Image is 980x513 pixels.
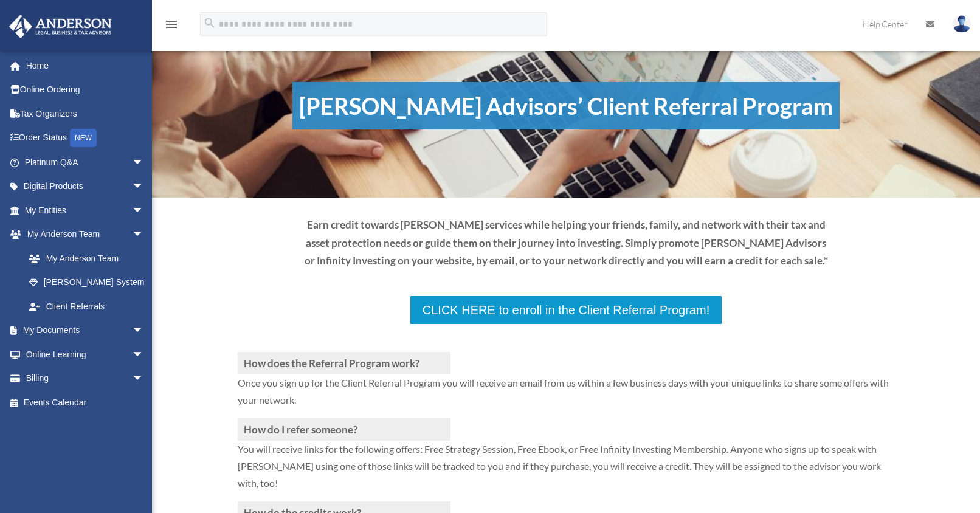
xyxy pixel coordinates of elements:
[9,342,162,367] a: Online Learningarrow_drop_down
[9,222,162,247] a: My Anderson Teamarrow_drop_down
[238,441,894,501] p: You will receive links for the following offers: Free Strategy Session, Free Ebook, or Free Infin...
[9,102,162,126] a: Tax Organizers
[164,17,179,32] i: menu
[9,150,162,174] a: Platinum Q&Aarrow_drop_down
[132,367,156,391] span: arrow_drop_down
[9,318,162,343] a: My Documentsarrow_drop_down
[9,198,162,222] a: My Entitiesarrow_drop_down
[238,374,894,418] p: Once you sign up for the Client Referral Program you will receive an email from us within a few b...
[9,367,162,391] a: Billingarrow_drop_down
[409,295,723,325] a: CLICK HERE to enroll in the Client Referral Program!
[9,390,162,415] a: Events Calendar
[132,174,156,199] span: arrow_drop_down
[9,126,162,151] a: Order StatusNEW
[70,129,97,147] div: NEW
[9,53,162,78] a: Home
[303,216,829,270] p: Earn credit towards [PERSON_NAME] services while helping your friends, family, and network with t...
[953,15,971,33] img: User Pic
[238,352,450,374] h3: How does the Referral Program work?
[9,174,162,199] a: Digital Productsarrow_drop_down
[132,342,156,367] span: arrow_drop_down
[17,246,162,270] a: My Anderson Team
[203,16,216,30] i: search
[132,150,156,175] span: arrow_drop_down
[132,222,156,247] span: arrow_drop_down
[17,270,162,295] a: [PERSON_NAME] System
[17,294,156,318] a: Client Referrals
[5,15,116,38] img: Anderson Advisors Platinum Portal
[238,418,450,441] h3: How do I refer someone?
[132,198,156,223] span: arrow_drop_down
[132,318,156,343] span: arrow_drop_down
[9,78,162,102] a: Online Ordering
[292,82,840,129] h1: [PERSON_NAME] Advisors’ Client Referral Program
[164,21,179,32] a: menu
